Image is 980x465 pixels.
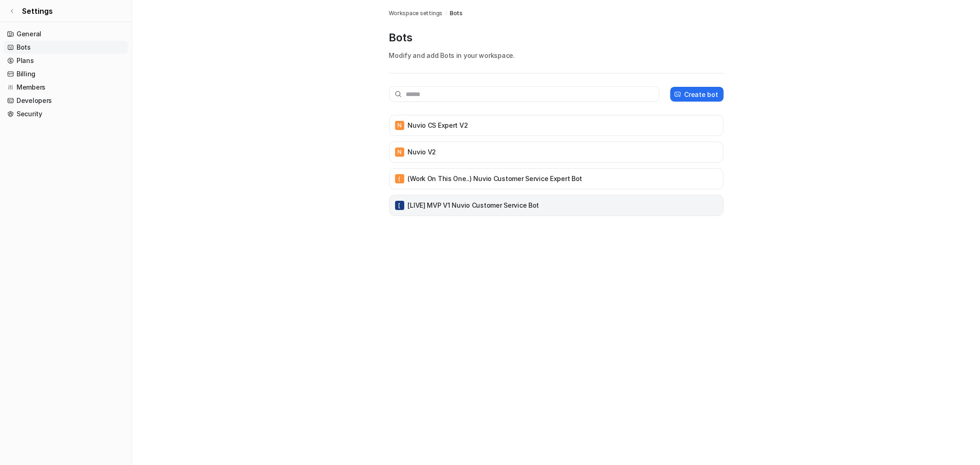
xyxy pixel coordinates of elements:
[4,94,128,107] a: Developers
[4,81,128,94] a: Members
[408,201,539,210] p: [LIVE] MVP V1 Nuvio Customer Service Bot
[395,147,404,157] span: N
[4,28,128,40] a: General
[389,30,724,45] p: Bots
[389,9,443,17] a: Workspace settings
[408,174,583,183] p: (Work on this one..) Nuvio Customer Service Expert Bot
[408,121,468,130] p: Nuvio CS Expert V2
[22,6,53,17] span: Settings
[389,51,724,60] p: Modify and add Bots in your workspace.
[395,174,404,183] span: (
[450,9,463,17] a: Bots
[445,9,447,17] span: /
[4,41,128,54] a: Bots
[684,90,718,99] p: Create bot
[670,87,723,102] button: Create bot
[4,68,128,80] a: Billing
[674,91,681,98] img: create
[4,54,128,67] a: Plans
[395,121,404,130] span: N
[4,108,128,120] a: Security
[395,201,404,210] span: [
[408,147,436,157] p: Nuvio V2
